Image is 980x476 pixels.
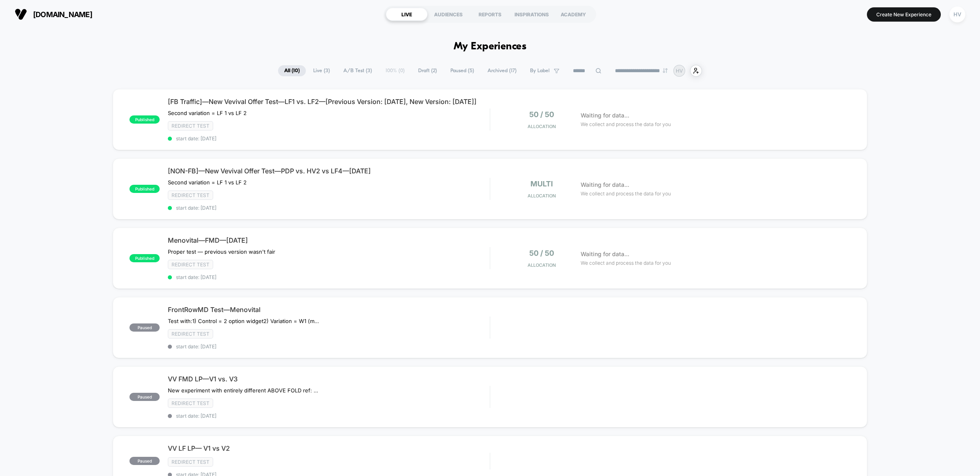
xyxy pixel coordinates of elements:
span: Waiting for data... [581,111,629,120]
div: REPORTS [469,8,511,21]
span: Redirect Test [168,329,213,339]
button: Create New Experience [867,7,941,22]
span: Redirect Test [168,457,213,467]
span: Second variation = LF 1 vs LF 2 [168,110,247,116]
span: Archived ( 17 ) [481,65,523,76]
span: start date: [DATE] [168,135,490,142]
span: Live ( 3 ) [307,65,336,76]
img: Visually logo [15,8,27,20]
span: Proper test — previous version wasn't fair [168,248,275,255]
span: [FB Traffic]—New Vevival Offer Test—LF1 vs. LF2—[Previous Version: [DATE], New Version: [DATE]] [168,97,490,106]
span: By Label [530,68,550,74]
div: HV [949,7,965,22]
span: Allocation [528,262,556,268]
span: Redirect Test [168,121,213,131]
span: Menovital—FMD—[DATE] [168,236,490,244]
div: AUDIENCES [428,8,469,21]
span: VV LF LP— V1 vs V2 [168,444,490,452]
span: We collect and process the data for you [581,259,671,267]
span: paused [129,323,160,332]
span: Redirect Test [168,399,213,408]
span: start date: [DATE] [168,343,490,350]
span: Waiting for data... [581,180,629,189]
span: paused [129,457,160,465]
span: start date: [DATE] [168,274,490,280]
span: We collect and process the data for you [581,190,671,197]
h1: My Experiences [454,41,527,53]
span: [NON-FB]—New Vevival Offer Test—PDP vs. HV2 vs LF4—[DATE] [168,167,490,175]
span: FrontRowMD Test—Menovital [168,306,490,314]
span: All ( 10 ) [278,65,306,76]
span: start date: [DATE] [168,413,490,419]
span: published [129,185,160,193]
span: Test with:1) Control = 2 option widget2) Variation = W1 (multi option widget) + FMD [168,318,319,324]
span: published [129,254,160,262]
span: published [129,115,160,124]
span: We collect and process the data for you [581,120,671,128]
img: end [663,68,668,73]
span: Allocation [528,193,556,199]
span: Allocation [528,124,556,129]
span: Draft ( 2 ) [412,65,443,76]
button: HV [947,6,968,23]
span: Paused ( 5 ) [444,65,480,76]
div: INSPIRATIONS [511,8,552,21]
span: 50 / 50 [529,249,554,257]
span: New experiment with entirely different ABOVE FOLD ref: Notion 'New LP Build - [DATE]' — Versus or... [168,387,319,394]
button: [DOMAIN_NAME] [12,8,95,21]
div: ACADEMY [552,8,594,21]
span: [DOMAIN_NAME] [33,10,92,19]
span: Redirect Test [168,260,213,269]
span: start date: [DATE] [168,205,490,211]
div: LIVE [386,8,428,21]
span: paused [129,393,160,401]
span: Waiting for data... [581,250,629,259]
span: 50 / 50 [529,110,554,119]
span: Second variation = LF 1 vs LF 2 [168,179,247,186]
span: multi [530,179,553,188]
span: A/B Test ( 3 ) [337,65,378,76]
span: Redirect Test [168,190,213,200]
span: VV FMD LP—V1 vs. V3 [168,375,490,383]
p: HV [676,68,683,74]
